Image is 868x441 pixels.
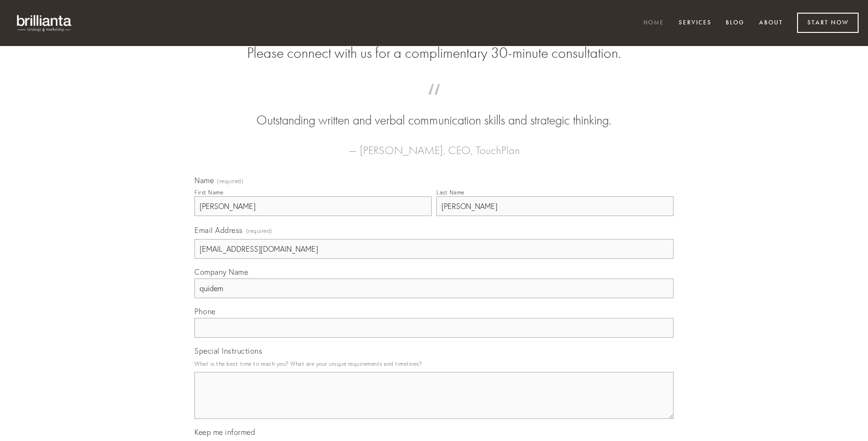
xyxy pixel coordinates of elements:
[209,130,659,160] figcaption: — [PERSON_NAME], CEO, TouchPlan
[753,15,789,31] a: About
[194,225,243,235] span: Email Address
[194,189,223,196] div: First Name
[209,93,659,111] span: “
[637,15,670,31] a: Home
[720,15,751,31] a: Blog
[194,176,214,185] span: Name
[194,44,674,62] h2: Please connect with us for a complimentary 30-minute consultation.
[194,357,674,370] p: What is the best time to reach you? What are your unique requirements and timelines?
[194,427,255,437] span: Keep me informed
[673,15,718,31] a: Services
[209,93,659,130] blockquote: Outstanding written and verbal communication skills and strategic thinking.
[9,9,80,37] img: brillianta - research, strategy, marketing
[194,346,262,356] span: Special Instructions
[194,267,248,277] span: Company Name
[797,13,859,33] a: Start Now
[194,307,216,316] span: Phone
[217,178,243,184] span: (required)
[246,224,272,237] span: (required)
[436,189,465,196] div: Last Name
